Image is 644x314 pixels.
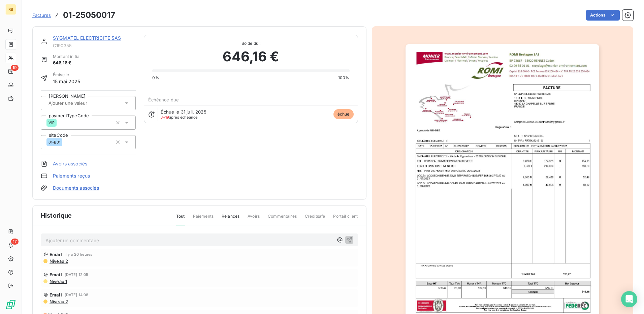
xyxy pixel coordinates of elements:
[49,258,68,264] span: Niveau 2
[223,46,279,67] span: 646,16 €
[50,292,62,297] span: Email
[32,12,51,19] a: Factures
[53,35,121,41] a: SYGMATEL ELECTRICITE SAS
[5,4,16,15] div: RB
[48,100,116,106] input: Ajouter une valeur
[65,252,92,256] span: il y a 20 heures
[11,65,19,71] span: 19
[333,213,358,225] span: Portail client
[49,121,55,125] span: VIR
[161,115,197,119] span: après échéance
[53,54,80,60] span: Montant initial
[586,10,620,21] button: Actions
[65,273,89,277] span: [DATE] 12:05
[41,211,72,220] span: Historique
[148,97,179,102] span: Échéance due
[222,213,239,225] span: Relances
[338,75,350,81] span: 100%
[53,78,80,85] span: 15 mai 2025
[193,213,214,225] span: Paiements
[53,185,99,191] a: Documents associés
[161,115,169,120] span: J+19
[53,60,80,66] span: 646,16 €
[5,66,16,77] a: 19
[49,140,60,144] span: 01-B01
[53,43,136,48] span: C190355
[11,239,19,245] span: 17
[53,172,90,179] a: Paiements reçus
[5,299,16,310] img: Logo LeanPay
[248,213,260,225] span: Avoirs
[50,252,62,257] span: Email
[305,213,325,225] span: Creditsafe
[50,272,62,277] span: Email
[152,40,349,46] span: Solde dû :
[49,299,68,304] span: Niveau 2
[53,72,80,78] span: Émise le
[49,279,67,284] span: Niveau 1
[65,293,89,297] span: [DATE] 14:08
[621,291,637,307] div: Open Intercom Messenger
[32,12,51,18] span: Factures
[333,109,354,119] span: échue
[176,213,185,225] span: Tout
[268,213,297,225] span: Commentaires
[53,160,87,167] a: Avoirs associés
[161,109,206,115] span: Échue le 31 juil. 2025
[63,9,115,21] h3: 01-25050017
[152,75,159,81] span: 0%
